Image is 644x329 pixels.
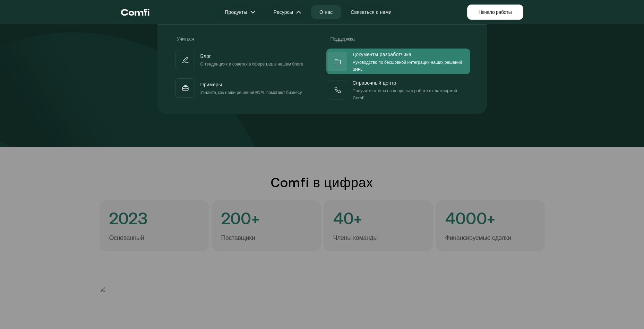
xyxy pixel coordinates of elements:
a: ПримерыУзнайте, как наши решения BNPL помогают бизнесу [174,77,318,99]
a: Документы разработчикаРуководство по бесшовной интеграции наших решений BNPL [326,49,470,74]
a: Ресурсызначки со стрелками [265,5,310,19]
span: Примеры [200,80,222,89]
span: Блог [200,52,211,61]
span: Документы разработчика [353,50,412,59]
span: Учиться [177,36,194,42]
p: Получите ответы на вопросы о работе с платформой Comfi. [353,87,469,101]
a: БлогО тенденциях и советах в сфере B2B в нашем блоге [174,49,318,71]
img: значки со стрелками [296,9,301,15]
p: Руководство по бесшовной интеграции наших решений BNPL [353,59,469,73]
a: Справочный центрПолучите ответы на вопросы о работе с платформой Comfi. [326,77,470,103]
a: Связаться с нами [342,5,400,19]
p: О тенденциях и советах в сфере B2B в нашем блоге [200,61,303,68]
span: Справочный центр [353,78,396,87]
a: Вернитесь на главную страницу Comfi [121,2,149,23]
span: Поддержка [330,36,355,42]
a: Продуктызначки со стрелками [216,5,264,19]
p: Узнайте, как наши решения BNPL помогают бизнесу [200,89,302,96]
img: значки со стрелками [250,9,256,15]
a: Начало работы [467,5,523,20]
a: О нас [311,5,341,19]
